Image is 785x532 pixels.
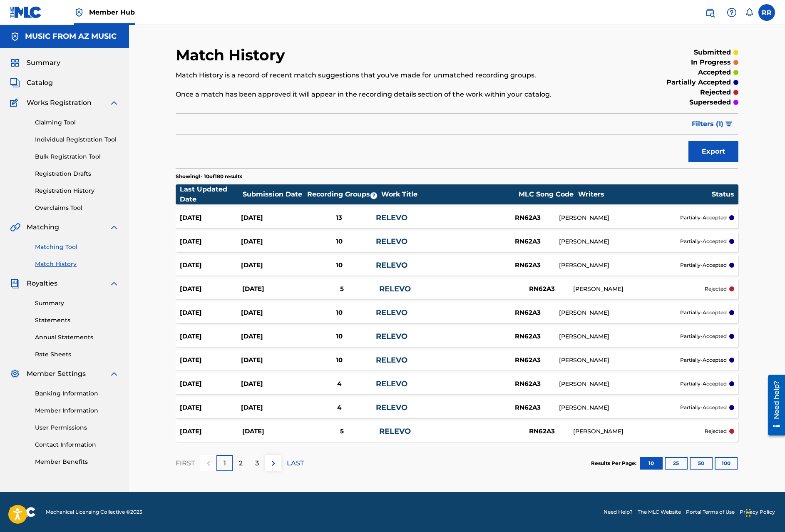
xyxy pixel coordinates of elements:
[27,58,60,68] span: Summary
[35,135,119,144] a: Individual Registration Tool
[604,508,633,516] a: Need Help?
[376,308,407,317] a: RELEVO
[690,457,713,470] button: 50
[379,427,411,436] a: RELEVO
[35,260,119,268] a: Match History
[680,380,727,388] p: partially-accepted
[376,403,407,412] a: RELEVO
[302,213,376,223] div: 13
[27,222,59,232] span: Matching
[758,4,775,21] div: User Menu
[691,57,731,67] p: in progress
[224,458,226,468] p: 1
[705,428,727,435] p: rejected
[705,285,727,293] p: rejected
[680,309,727,316] p: partially-accepted
[35,243,119,251] a: Matching Tool
[497,332,559,341] div: RN62A3
[497,355,559,365] div: RN62A3
[27,78,53,88] span: Catalog
[180,427,242,436] div: [DATE]
[743,492,785,532] iframe: Chat Widget
[35,457,119,466] a: Member Benefits
[180,403,241,413] div: [DATE]
[109,369,119,379] img: expand
[497,308,559,318] div: RN62A3
[35,316,119,325] a: Statements
[10,369,20,379] img: Member Settings
[241,237,302,246] div: [DATE]
[239,458,243,468] p: 2
[497,403,559,413] div: RN62A3
[497,379,559,389] div: RN62A3
[35,152,119,161] a: Bulk Registration Tool
[762,372,785,439] iframe: Resource Center
[381,189,514,199] div: Work Title
[302,355,376,365] div: 10
[74,7,84,17] img: Top Rightsholder
[370,192,377,199] span: ?
[176,458,195,468] p: FIRST
[25,32,117,41] h5: MUSIC FROM AZ MUSIC
[687,114,738,134] button: Filters (1)
[376,332,407,341] a: RELEVO
[180,355,241,365] div: [DATE]
[241,403,302,413] div: [DATE]
[740,508,775,516] a: Privacy Policy
[573,285,705,293] div: [PERSON_NAME]
[241,213,302,223] div: [DATE]
[559,332,680,341] div: [PERSON_NAME]
[638,508,681,516] a: The MLC Website
[511,284,573,294] div: RN62A3
[243,189,305,199] div: Submission Date
[698,67,731,77] p: accepted
[10,507,36,517] img: logo
[304,284,379,294] div: 5
[10,58,60,68] a: SummarySummary
[109,222,119,232] img: expand
[180,308,241,318] div: [DATE]
[35,389,119,398] a: Banking Information
[241,308,302,318] div: [DATE]
[10,6,42,18] img: MLC Logo
[559,214,680,222] div: [PERSON_NAME]
[702,4,718,21] a: Public Search
[10,32,20,42] img: Accounts
[559,237,680,246] div: [PERSON_NAME]
[180,379,241,389] div: [DATE]
[591,460,638,467] p: Results Per Page:
[376,379,407,388] a: RELEVO
[176,70,609,80] p: Match History is a record of recent match suggestions that you've made for unmatched recording gr...
[497,261,559,270] div: RN62A3
[302,379,376,389] div: 4
[10,98,21,108] img: Works Registration
[241,355,302,365] div: [DATE]
[241,379,302,389] div: [DATE]
[10,78,20,88] img: Catalog
[35,440,119,449] a: Contact Information
[688,141,738,162] button: Export
[712,189,734,199] div: Status
[176,173,242,180] p: Showing 1 - 10 of 180 results
[302,308,376,318] div: 10
[176,89,609,99] p: Once a match has been approved it will appear in the recording details section of the work within...
[746,500,751,525] div: Drag
[35,169,119,178] a: Registration Drafts
[176,46,289,65] h2: Match History
[379,284,411,293] a: RELEVO
[35,406,119,415] a: Member Information
[242,284,305,294] div: [DATE]
[287,458,304,468] p: LAST
[680,356,727,364] p: partially-accepted
[705,7,715,17] img: search
[302,261,376,270] div: 10
[578,189,711,199] div: Writers
[180,184,242,204] div: Last Updated Date
[376,237,407,246] a: RELEVO
[515,189,577,199] div: MLC Song Code
[559,308,680,317] div: [PERSON_NAME]
[35,333,119,342] a: Annual Statements
[559,403,680,412] div: [PERSON_NAME]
